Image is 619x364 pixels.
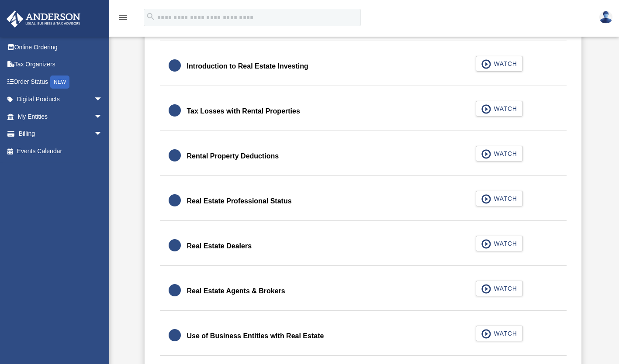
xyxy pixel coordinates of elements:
button: WATCH [476,326,523,341]
a: Online Ordering [6,38,116,56]
a: Digital Productsarrow_drop_down [6,91,116,108]
button: WATCH [476,281,523,296]
div: Real Estate Professional Status [187,195,292,207]
a: Tax Losses with Rental Properties WATCH [169,101,558,122]
button: WATCH [476,101,523,117]
a: Rental Property Deductions WATCH [169,146,558,167]
a: Use of Business Entities with Real Estate WATCH [169,326,558,347]
div: NEW [50,76,69,89]
div: Real Estate Dealers [187,240,252,252]
a: Tax Organizers [6,56,116,73]
span: WATCH [491,329,517,338]
span: WATCH [491,104,517,113]
div: Tax Losses with Rental Properties [187,105,300,117]
div: Introduction to Real Estate Investing [187,60,308,72]
a: Events Calendar [6,142,116,160]
button: WATCH [476,191,523,206]
a: Billingarrow_drop_down [6,125,116,143]
span: WATCH [491,284,517,293]
a: Introduction to Real Estate Investing WATCH [169,56,558,77]
div: Use of Business Entities with Real Estate [187,330,324,342]
a: Order StatusNEW [6,73,116,91]
i: search [146,12,156,21]
a: Real Estate Dealers WATCH [169,236,558,257]
span: arrow_drop_down [94,125,111,143]
button: WATCH [476,236,523,251]
span: arrow_drop_down [94,108,111,126]
button: WATCH [476,146,523,161]
span: WATCH [491,194,517,203]
span: WATCH [491,239,517,248]
span: arrow_drop_down [94,91,111,109]
i: menu [118,12,128,23]
div: Rental Property Deductions [187,150,279,162]
button: WATCH [476,56,523,72]
span: WATCH [491,59,517,68]
div: Real Estate Agents & Brokers [187,285,285,297]
img: Anderson Advisors Platinum Portal [4,10,83,27]
img: User Pic [599,11,612,24]
a: My Entitiesarrow_drop_down [6,108,116,125]
a: Real Estate Professional Status WATCH [169,191,558,212]
span: WATCH [491,149,517,158]
a: menu [118,15,128,23]
a: Real Estate Agents & Brokers WATCH [169,281,558,302]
